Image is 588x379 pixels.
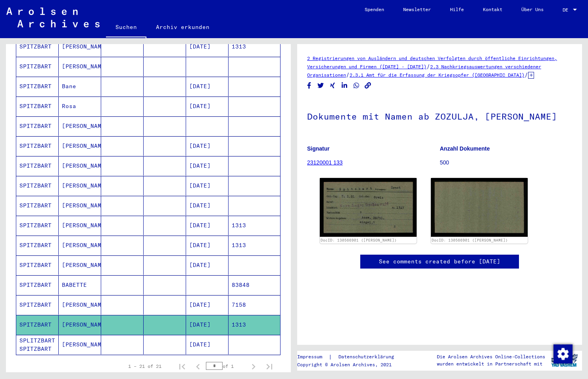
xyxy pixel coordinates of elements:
a: Archiv erkunden [146,17,219,37]
mat-cell: [PERSON_NAME] [59,57,101,76]
mat-cell: [DATE] [186,255,229,275]
mat-cell: [DATE] [186,196,229,215]
button: Share on Facebook [305,81,313,91]
button: Share on LinkedIn [340,81,349,91]
mat-cell: SPITZBART [16,97,59,116]
mat-cell: SPITZBART [16,315,59,335]
p: Die Arolsen Archives Online-Collections [437,353,545,360]
button: Previous page [190,358,206,374]
img: yv_logo.png [550,350,579,370]
img: 001.jpg [320,178,417,237]
button: First page [174,358,190,374]
mat-cell: [DATE] [186,315,229,335]
mat-cell: SPITZBART [16,275,59,295]
mat-cell: [DATE] [186,236,229,255]
mat-cell: [DATE] [186,176,229,195]
a: See comments created before [DATE] [379,257,500,266]
mat-cell: SPITZBART [16,136,59,156]
button: Share on Twitter [317,81,325,91]
mat-cell: SPITZBART [16,116,59,136]
a: Suchen [106,17,146,38]
img: 002.jpg [431,178,528,237]
mat-cell: [DATE] [186,216,229,235]
b: Signatur [307,145,330,152]
div: | [297,353,404,361]
button: Last page [261,358,277,374]
mat-cell: SPITZBART [16,295,59,315]
p: Copyright © Arolsen Archives, 2021 [297,361,404,368]
mat-cell: [DATE] [186,156,229,176]
mat-cell: 1313 [229,236,280,255]
p: 500 [440,159,573,167]
mat-cell: SPITZBART [16,37,59,56]
div: 1 – 21 of 21 [128,363,161,370]
mat-cell: BABETTE [59,275,101,295]
span: / [525,71,528,78]
mat-cell: [DATE] [186,295,229,315]
mat-cell: SPITZBART [16,57,59,76]
b: Anzahl Dokumente [440,145,490,152]
mat-cell: SPITZBART [16,216,59,235]
mat-cell: 83848 [229,275,280,295]
mat-cell: SPITZBART [16,255,59,275]
mat-cell: [PERSON_NAME] [59,156,101,176]
span: / [346,71,350,78]
button: Share on Xing [329,81,337,91]
a: 2.3.1 Amt für die Erfassung der Kriegsopfer ([GEOGRAPHIC_DATA]) [350,72,525,78]
a: 2 Registrierungen von Ausländern und deutschen Verfolgten durch öffentliche Einrichtungen, Versic... [307,55,557,70]
mat-cell: [PERSON_NAME] [59,136,101,156]
mat-cell: SPITZBART [16,236,59,255]
mat-cell: [PERSON_NAME] [59,116,101,136]
h1: Dokumente mit Namen ab ZOZULJA, [PERSON_NAME] [307,98,572,133]
mat-cell: [PERSON_NAME] [59,236,101,255]
a: Impressum [297,353,329,361]
mat-cell: 1313 [229,315,280,335]
a: Datenschutzerklärung [332,353,404,361]
span: DE [563,7,571,13]
button: Copy link [364,81,372,91]
img: Arolsen_neg.svg [6,8,100,27]
mat-cell: Rosa [59,97,101,116]
div: of 1 [206,362,246,370]
mat-cell: [PERSON_NAME] [59,176,101,195]
mat-cell: SPITZBART [16,176,59,195]
mat-cell: [PERSON_NAME] [59,216,101,235]
mat-cell: SPITZBART [16,77,59,96]
mat-cell: SPITZBART [16,156,59,176]
mat-cell: [PERSON_NAME] [59,37,101,56]
mat-cell: [PERSON_NAME] [59,295,101,315]
mat-cell: SPITZBART [16,196,59,215]
mat-cell: Bane [59,77,101,96]
p: wurden entwickelt in Partnerschaft mit [437,360,545,367]
mat-cell: SPLITZBART SPITZBART [16,335,59,354]
mat-cell: 1313 [229,37,280,56]
mat-cell: [DATE] [186,335,229,354]
mat-cell: [DATE] [186,97,229,116]
mat-cell: [DATE] [186,77,229,96]
mat-cell: 1313 [229,216,280,235]
span: / [427,63,430,70]
img: Zustimmung ändern [553,344,573,364]
mat-cell: [DATE] [186,37,229,56]
mat-cell: [PERSON_NAME] [59,255,101,275]
a: 23120001 133 [307,159,343,166]
button: Share on WhatsApp [352,81,361,91]
mat-cell: [PERSON_NAME] [59,196,101,215]
button: Next page [246,358,261,374]
a: DocID: 130566901 ([PERSON_NAME]) [321,238,397,242]
mat-cell: [PERSON_NAME] [59,335,101,354]
mat-cell: [PERSON_NAME] [59,315,101,335]
mat-cell: [DATE] [186,136,229,156]
a: DocID: 130566901 ([PERSON_NAME]) [432,238,508,242]
mat-cell: 7158 [229,295,280,315]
